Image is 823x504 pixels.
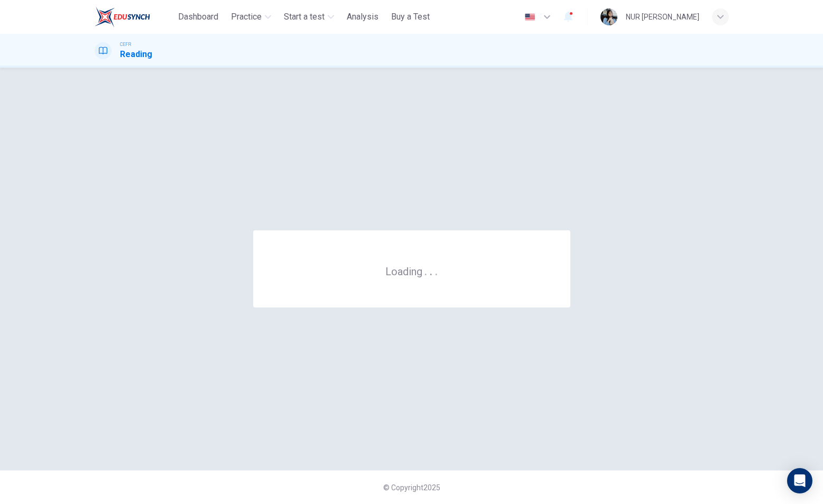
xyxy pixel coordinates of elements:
h6: . [434,262,438,279]
button: Practice [227,7,275,26]
a: ELTC logo [95,6,174,27]
button: Analysis [343,7,383,26]
span: Dashboard [178,11,218,23]
img: en [523,13,537,21]
div: Open Intercom Messenger [787,468,812,493]
button: Dashboard [174,7,223,26]
span: Practice [231,11,262,23]
span: Analysis [347,11,378,23]
button: Buy a Test [387,7,434,26]
img: ELTC logo [95,6,150,27]
h6: . [429,262,433,279]
h6: . [424,262,428,279]
h6: Loading [385,264,438,278]
span: Start a test [284,11,325,23]
span: CEFR [120,41,131,48]
button: Start a test [280,7,338,26]
img: Profile picture [600,8,617,25]
h1: Reading [120,48,152,61]
span: Buy a Test [391,11,430,23]
div: NUR [PERSON_NAME] [626,11,699,23]
span: © Copyright 2025 [383,483,440,492]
